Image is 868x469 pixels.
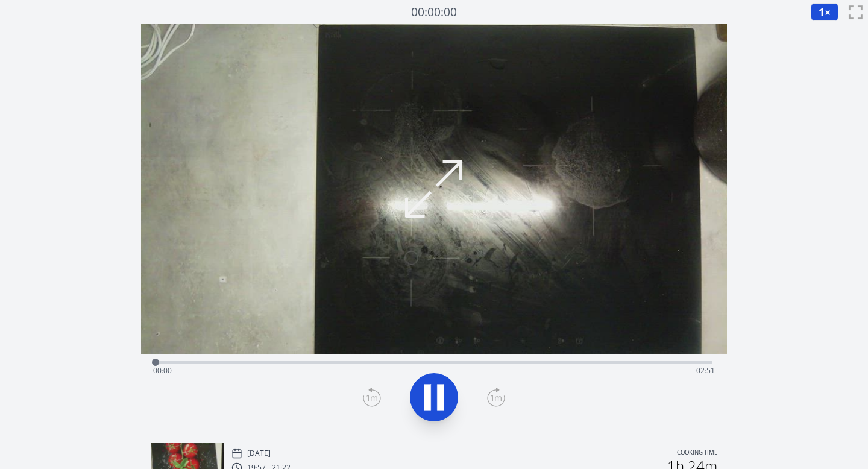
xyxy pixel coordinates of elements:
span: 1 [819,5,825,19]
p: Cooking time [677,448,717,459]
span: 02:51 [696,365,715,376]
a: 00:00:00 [411,4,457,21]
button: 1× [811,3,838,21]
p: [DATE] [247,449,271,458]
